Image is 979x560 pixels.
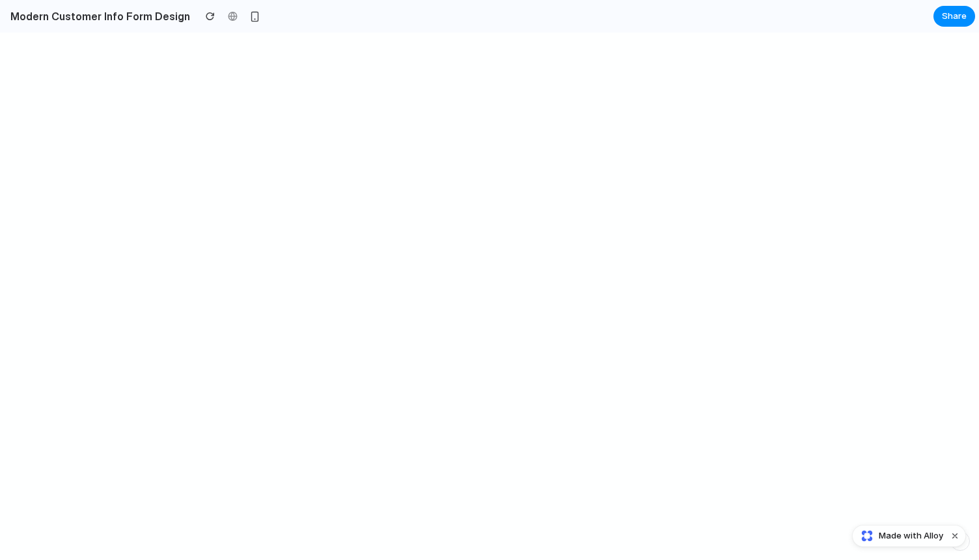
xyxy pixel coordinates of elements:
h2: Modern Customer Info Form Design [5,8,190,24]
span: Made with Alloy [879,529,943,542]
button: Share [933,6,975,27]
a: Made with Alloy [853,529,945,542]
span: Share [942,10,967,23]
button: Dismiss watermark [947,528,963,544]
